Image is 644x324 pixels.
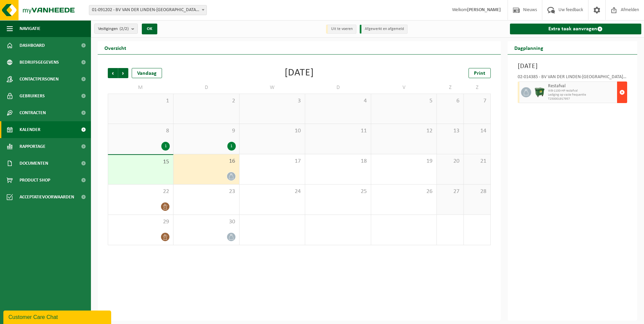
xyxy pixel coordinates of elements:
count: (2/2) [120,27,129,31]
span: Product Shop [20,172,50,189]
a: Extra taak aanvragen [510,24,642,34]
span: 17 [243,158,301,165]
span: 27 [440,188,460,195]
div: Vandaag [132,68,162,78]
span: 8 [111,127,170,135]
span: T250001917957 [548,97,616,101]
span: WB-1100-HP restafval [548,89,616,93]
span: Kalender [20,121,40,138]
td: V [371,82,437,94]
span: 23 [177,188,235,195]
span: Restafval [548,84,616,89]
span: Bedrijfsgegevens [20,54,59,71]
span: 29 [111,218,170,226]
div: 1 [161,142,170,151]
button: Vestigingen(2/2) [94,24,138,34]
span: 2 [177,97,235,105]
a: Print [469,68,491,78]
span: Contactpersonen [20,71,59,88]
span: 25 [309,188,367,195]
td: M [108,82,173,94]
h3: [DATE] [518,61,627,71]
span: 22 [111,188,170,195]
span: 21 [467,158,487,165]
li: Uit te voeren [326,25,356,34]
h2: Dagplanning [508,41,550,54]
span: 3 [243,97,301,105]
span: 01-091202 - BV VAN DER LINDEN-CREVE - WACHTEBEKE [89,5,207,15]
span: 26 [375,188,433,195]
span: Vorige [108,68,118,78]
button: OK [142,24,157,34]
span: Rapportage [20,138,45,155]
div: [DATE] [285,68,314,78]
span: 1 [111,97,170,105]
span: 9 [177,127,235,135]
span: 20 [440,158,460,165]
span: 6 [440,97,460,105]
span: 5 [375,97,433,105]
span: Lediging op vaste frequentie [548,93,616,97]
span: Volgende [118,68,128,78]
iframe: chat widget [3,309,112,324]
td: Z [464,82,491,94]
span: Dashboard [20,37,45,54]
span: 10 [243,127,301,135]
span: Navigatie [20,20,40,37]
span: Documenten [20,155,48,172]
span: 01-091202 - BV VAN DER LINDEN-CREVE - WACHTEBEKE [89,5,206,15]
span: 7 [467,97,487,105]
span: 4 [309,97,367,105]
span: 30 [177,218,235,226]
h2: Overzicht [98,41,133,54]
span: 15 [111,158,170,166]
div: 1 [227,142,236,151]
span: 19 [375,158,433,165]
strong: [PERSON_NAME] [467,7,501,12]
span: 18 [309,158,367,165]
td: W [239,82,305,94]
td: D [173,82,239,94]
span: Contracten [20,104,46,121]
img: WB-1100-HPE-GN-04 [535,87,545,97]
td: Z [437,82,464,94]
li: Afgewerkt en afgemeld [360,25,408,34]
div: 02-014385 - BV VAN DER LINDEN-[GEOGRAPHIC_DATA] - [GEOGRAPHIC_DATA] [518,75,627,82]
td: D [305,82,371,94]
span: Print [474,71,485,76]
span: 13 [440,127,460,135]
span: 14 [467,127,487,135]
span: Vestigingen [98,24,129,34]
span: 11 [309,127,367,135]
span: 12 [375,127,433,135]
span: 28 [467,188,487,195]
span: 16 [177,158,235,165]
span: Gebruikers [20,88,45,104]
span: 24 [243,188,301,195]
span: Acceptatievoorwaarden [20,189,74,205]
